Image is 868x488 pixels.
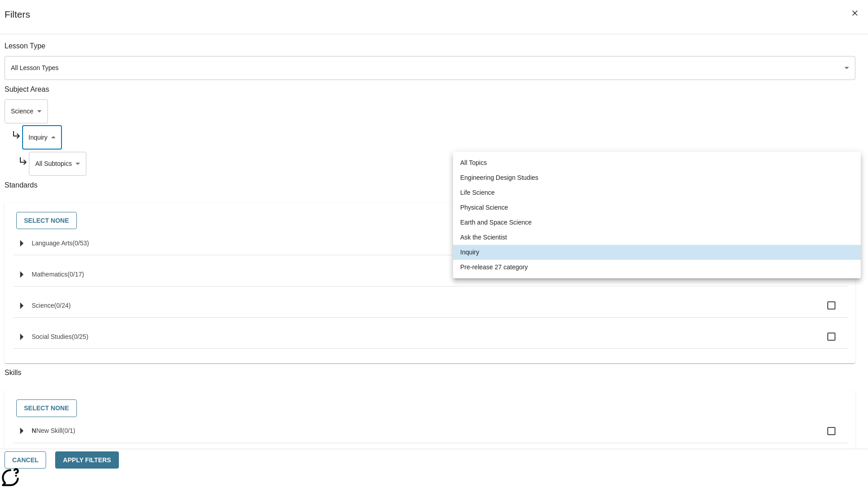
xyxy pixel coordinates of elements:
li: Earth and Space Science [453,215,861,230]
li: Pre-release 27 category [453,260,861,275]
li: Engineering Design Studies [453,170,861,185]
li: All Topics [453,155,861,170]
li: Life Science [453,185,861,200]
li: Inquiry [453,245,861,260]
li: Ask the Scientist [453,230,861,245]
li: Physical Science [453,200,861,215]
ul: Select a topic [453,152,861,278]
